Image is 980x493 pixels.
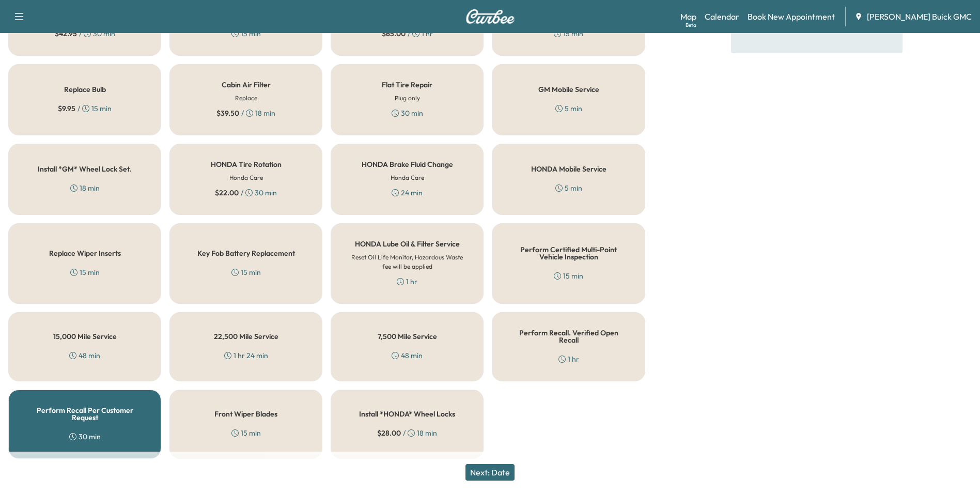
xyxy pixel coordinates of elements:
[64,86,106,93] h5: Replace Bulb
[55,28,77,39] span: $ 42.95
[362,161,453,168] h5: HONDA Brake Fluid Change
[377,428,437,438] div: / 18 min
[558,354,579,364] div: 1 hr
[229,173,263,182] h6: Honda Care
[397,276,417,287] div: 1 hr
[377,428,401,438] span: $ 28.00
[554,271,583,281] div: 15 min
[231,28,261,39] div: 15 min
[555,183,582,193] div: 5 min
[555,103,582,114] div: 5 min
[392,108,423,118] div: 30 min
[215,188,239,198] span: $ 22.00
[69,432,101,442] div: 30 min
[211,161,282,168] h5: HONDA Tire Rotation
[392,188,423,198] div: 24 min
[378,333,437,340] h5: 7,500 Mile Service
[395,94,420,103] h6: Plug only
[391,173,424,182] h6: Honda Care
[509,329,628,344] h5: Perform Recall. Verified Open Recall
[25,407,144,421] h5: Perform Recall Per Customer Request
[216,108,239,118] span: $ 39.50
[509,246,628,260] h5: Perform Certified Multi-Point Vehicle Inspection
[231,428,261,438] div: 15 min
[231,267,261,278] div: 15 min
[214,410,277,418] h5: Front Wiper Blades
[55,28,115,39] div: / 30 min
[58,103,112,114] div: / 15 min
[705,10,739,23] a: Calendar
[465,9,515,24] img: Curbee Logo
[382,28,406,39] span: $ 65.00
[554,28,583,39] div: 15 min
[224,350,268,361] div: 1 hr 24 min
[359,410,455,418] h5: Install *HONDA* Wheel Locks
[70,267,100,278] div: 15 min
[197,250,295,257] h5: Key Fob Battery Replacement
[222,81,271,88] h5: Cabin Air Filter
[531,165,606,173] h5: HONDA Mobile Service
[538,86,599,93] h5: GM Mobile Service
[355,240,460,248] h5: HONDA Lube Oil & Filter Service
[214,333,278,340] h5: 22,500 Mile Service
[216,108,275,118] div: / 18 min
[465,464,515,481] button: Next: Date
[70,183,100,193] div: 18 min
[392,350,423,361] div: 48 min
[382,28,433,39] div: / 1 hr
[235,94,257,103] h6: Replace
[348,253,466,271] h6: Reset Oil Life Monitor, Hazardous Waste fee will be applied
[382,81,432,88] h5: Flat Tire Repair
[58,103,75,114] span: $ 9.95
[49,250,121,257] h5: Replace Wiper Inserts
[53,333,117,340] h5: 15,000 Mile Service
[680,10,696,23] a: MapBeta
[69,350,100,361] div: 48 min
[215,188,277,198] div: / 30 min
[686,21,696,29] div: Beta
[748,10,835,23] a: Book New Appointment
[38,165,132,173] h5: Install *GM* Wheel Lock Set.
